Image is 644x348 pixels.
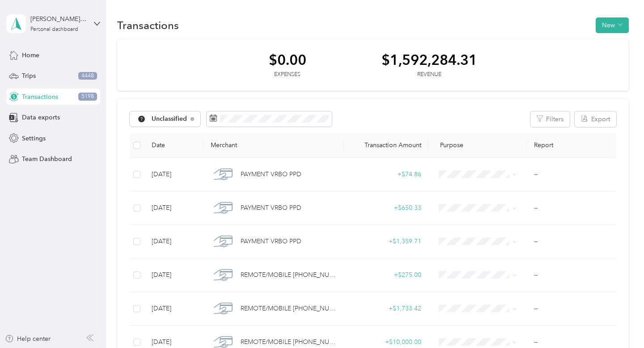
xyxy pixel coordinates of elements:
span: Settings [22,134,46,143]
button: Filters [530,111,570,127]
iframe: Everlance-gr Chat Button Frame [594,298,644,348]
div: + $10,000.00 [351,337,421,347]
td: -- [527,191,621,225]
div: [PERSON_NAME] & [PERSON_NAME] Buckhead Rentals [30,14,86,24]
span: Team Dashboard [22,154,72,164]
th: Report [527,133,621,158]
span: Purpose [436,141,464,149]
img: PAYMENT VRBO PPD [214,232,233,251]
div: Personal dashboard [30,27,78,32]
img: PAYMENT VRBO PPD [214,165,233,184]
span: 4448 [78,72,97,80]
div: + $650.33 [351,203,421,213]
th: Transaction Amount [344,133,428,158]
th: Merchant [203,133,344,158]
div: + $275.00 [351,270,421,280]
div: Revenue [381,71,477,79]
div: + $1,733.42 [351,304,421,314]
span: Home [22,51,39,60]
td: -- [527,225,621,259]
div: + $1,359.71 [351,237,421,246]
td: -- [527,292,621,326]
td: [DATE] [144,191,203,225]
td: [DATE] [144,259,203,292]
img: REMOTE/MOBILE 1886953870 DEPOSIT [214,299,233,318]
img: PAYMENT VRBO PPD [214,199,233,217]
span: REMOTE/MOBILE [PHONE_NUMBER] DEPOSIT [241,304,337,314]
button: New [596,17,629,33]
button: Export [575,111,616,127]
td: [DATE] [144,292,203,326]
span: PAYMENT VRBO PPD [241,203,301,213]
span: Unclassified [152,116,187,122]
div: Expenses [269,71,306,79]
span: 5198 [78,93,97,101]
span: PAYMENT VRBO PPD [241,170,301,179]
td: -- [527,158,621,191]
div: $0.00 [269,52,306,68]
div: + $74.86 [351,170,421,179]
td: -- [527,259,621,292]
h1: Transactions [117,21,179,30]
span: REMOTE/MOBILE [PHONE_NUMBER] DEPOSIT [241,337,337,347]
span: Trips [22,71,36,81]
span: Transactions [22,92,58,102]
button: Help center [5,334,51,344]
th: Date [144,133,203,158]
div: $1,592,284.31 [381,52,477,68]
span: REMOTE/MOBILE [PHONE_NUMBER] DEPOSIT [241,270,337,280]
span: PAYMENT VRBO PPD [241,237,301,246]
span: Data exports [22,113,60,122]
td: [DATE] [144,158,203,191]
td: [DATE] [144,225,203,259]
img: REMOTE/MOBILE 1886967346 DEPOSIT [214,266,233,284]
